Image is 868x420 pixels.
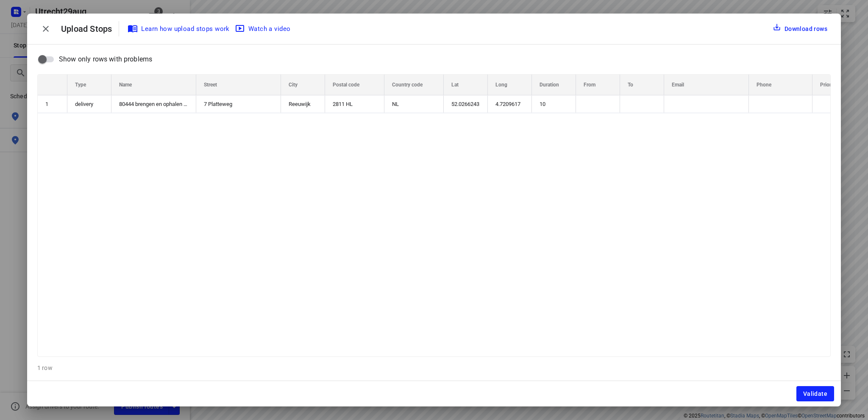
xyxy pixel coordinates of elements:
[61,22,119,35] p: Upload Stops
[451,82,459,88] span: Lat
[196,95,281,113] div: 7 Platteweg
[540,82,559,88] span: Duration
[38,95,67,113] div: 1
[67,95,111,113] div: delivery
[119,82,132,88] span: Name
[820,82,837,88] span: Priority
[672,82,684,88] span: Email
[757,82,771,88] span: Phone
[289,82,298,88] span: City
[783,22,829,36] div: Download rows
[796,386,834,401] button: Validate
[495,82,507,88] span: Long
[488,95,532,113] div: 4.7209617
[37,364,831,373] p: 1 row
[769,21,831,37] button: Download rows
[233,21,294,36] button: Watch a video
[392,82,423,88] span: Country code
[628,82,633,88] span: To
[129,23,230,34] span: Learn how upload stops work
[532,95,576,113] div: 10
[444,95,488,113] div: 52.0266243
[803,390,827,397] span: Validate
[584,82,595,88] span: From
[236,23,291,34] span: Watch a video
[75,82,86,88] span: Type
[204,82,217,88] span: Street
[384,95,444,113] div: NL
[325,95,384,113] div: 2811 HL
[111,95,196,113] div: 80444 brengen en ophalen huurvaten
[281,95,325,113] div: Reeuwijk
[333,82,359,88] span: Postal code
[126,21,233,36] a: Learn how upload stops work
